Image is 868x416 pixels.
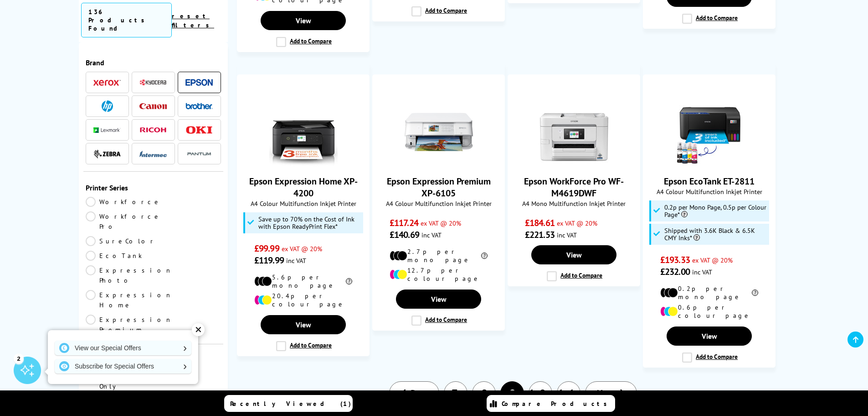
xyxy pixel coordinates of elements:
a: Epson WorkForce Pro WF-M4619DWF [540,159,608,168]
a: Expression Home [86,290,172,310]
a: 7 [444,381,467,405]
img: Intermec [139,151,167,157]
li: 20.4p per colour page [254,292,352,308]
span: inc VAT [557,231,577,239]
a: Epson EcoTank ET-2811 [664,175,755,187]
li: 5.6p per mono page [254,273,352,290]
a: View [667,326,751,346]
a: Epson EcoTank ET-2811 [675,159,744,168]
a: Epson Expression Premium XP-6105 [387,175,491,199]
span: £221.53 [525,229,555,241]
a: Expression Photo [86,265,172,285]
span: 136 Products Found [81,3,172,37]
span: 0.2p per Mono Page, 0.5p per Colour Page* [664,204,767,218]
span: A4 Colour Multifunction Inkjet Printer [377,199,500,208]
img: Zebra [93,149,121,158]
label: Add to Compare [682,14,738,24]
a: Intermec [139,148,167,159]
a: Kyocera [139,77,167,88]
span: inc VAT [692,268,712,276]
div: 2 [14,353,24,363]
img: Epson WorkForce Pro WF-M4619DWF [540,98,608,166]
li: 2.7p per mono page [390,247,488,264]
img: OKI [185,126,213,134]
label: Add to Compare [682,353,738,363]
a: Xerox [93,77,121,88]
a: Workforce Pro [86,211,161,232]
span: inc VAT [421,231,442,239]
a: Lexmark [93,124,121,136]
span: Shipped with 3.6K Black & 6.5K CMY Inks* [664,227,767,242]
span: Recently Viewed (1) [230,400,351,408]
span: £117.24 [390,217,418,229]
a: Epson Expression Home XP-4200 [249,175,358,199]
span: inc VAT [286,256,306,265]
img: Lexmark [93,127,121,133]
div: ✕ [192,323,205,336]
label: Add to Compare [411,6,467,16]
label: Add to Compare [547,271,602,281]
a: 10 [529,381,552,405]
img: Brother [185,103,213,109]
a: View [261,315,345,334]
span: Next [597,387,616,399]
span: ex VAT @ 20% [421,219,461,227]
label: Add to Compare [411,316,467,326]
img: Epson Expression Home XP-4200 [269,98,338,166]
a: Subscribe for Special Offers [55,359,191,374]
span: £193.33 [660,254,690,266]
img: Epson Expression Premium XP-6105 [405,98,473,166]
a: Epson [185,77,213,88]
a: Brother [185,100,213,112]
span: £140.69 [390,229,419,241]
span: £99.99 [254,242,279,254]
span: A4 Colour Multifunction Inkjet Printer [648,187,770,196]
img: Pantum [185,148,213,159]
span: £119.99 [254,254,284,266]
span: A4 Colour Multifunction Inkjet Printer [242,199,365,208]
a: View [396,290,481,309]
a: EcoTank [86,251,154,261]
span: Printer Series [86,183,221,192]
span: £184.61 [525,217,555,229]
li: 0.6p per colour page [660,303,758,320]
a: Prev [389,381,439,405]
a: View [261,11,345,30]
a: View our Special Offers [55,341,191,355]
li: 12.7p per colour page [390,266,488,283]
span: £232.00 [660,266,690,278]
a: Compare Products [487,395,615,412]
a: Recently Viewed (1) [224,395,353,412]
img: Kyocera [139,79,167,86]
a: 11 [557,381,580,405]
label: Add to Compare [276,341,332,351]
img: Canon [139,103,167,109]
a: Workforce [86,197,161,207]
span: Save up to 70% on the Cost of Ink with Epson ReadyPrint Flex* [258,216,361,230]
span: ex VAT @ 20% [692,256,733,264]
a: 8 [472,381,496,405]
a: Zebra [93,148,121,159]
span: Prev [411,387,427,399]
img: Epson [185,79,213,86]
a: reset filters [172,12,214,29]
a: Next [585,381,637,405]
a: Epson WorkForce Pro WF-M4619DWF [524,175,624,199]
a: Epson Expression Premium XP-6105 [405,159,473,168]
span: A4 Mono Multifunction Inkjet Printer [513,199,635,208]
a: Expression Premium [86,315,172,335]
img: Epson EcoTank ET-2811 [675,98,744,166]
a: Ricoh [139,124,167,136]
li: 0.2p per mono page [660,284,758,301]
span: ex VAT @ 20% [557,219,597,227]
a: HP [93,100,121,112]
a: Epson Expression Home XP-4200 [269,159,338,168]
a: Canon [139,100,167,112]
span: ex VAT @ 20% [282,244,322,253]
a: SureColor [86,236,157,246]
img: HP [102,100,113,112]
label: Add to Compare [276,37,332,47]
a: View [531,245,616,264]
img: Ricoh [139,127,167,132]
